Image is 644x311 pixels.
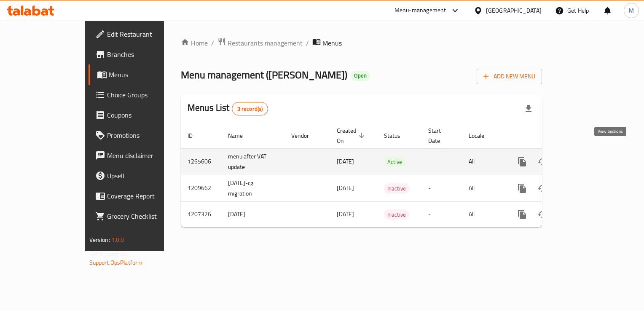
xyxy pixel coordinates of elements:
[228,131,254,141] span: Name
[232,105,268,113] span: 3 record(s)
[421,148,462,175] td: -
[469,131,495,141] span: Locale
[462,148,505,175] td: All
[337,182,354,193] span: [DATE]
[109,70,186,80] span: Menus
[89,249,128,260] span: Get support on:
[306,38,309,48] li: /
[89,186,193,206] a: Coverage Report
[532,152,553,172] button: Change Status
[181,201,221,227] td: 1207326
[486,6,542,15] div: [GEOGRAPHIC_DATA]
[477,69,542,84] button: Add New Menu
[221,201,284,227] td: [DATE]
[384,184,409,193] span: Inactive
[107,191,186,201] span: Coverage Report
[532,204,553,225] button: Change Status
[428,126,452,146] span: Start Date
[384,157,405,167] span: Active
[512,152,532,172] button: more
[89,257,143,268] a: Support.OpsPlatform
[89,145,193,166] a: Menu disclaimer
[217,38,303,48] a: Restaurants management
[181,65,347,84] span: Menu management ( [PERSON_NAME] )
[221,175,284,201] td: [DATE]-cg migration
[181,148,221,175] td: 1265606
[89,105,193,125] a: Coupons
[89,44,193,64] a: Branches
[181,38,208,48] a: Home
[351,72,370,79] span: Open
[107,90,186,100] span: Choice Groups
[394,5,446,16] div: Menu-management
[337,156,354,167] span: [DATE]
[518,99,539,119] div: Export file
[629,6,634,15] span: M
[421,201,462,227] td: -
[322,38,342,48] span: Menus
[421,175,462,201] td: -
[351,71,370,81] div: Open
[181,123,600,228] table: enhanced table
[505,123,600,149] th: Actions
[107,29,186,39] span: Edit Restaurant
[89,64,193,85] a: Menus
[181,175,221,201] td: 1209662
[89,206,193,226] a: Grocery Checklist
[512,178,532,198] button: more
[384,157,405,167] div: Active
[512,204,532,225] button: more
[107,211,186,221] span: Grocery Checklist
[107,150,186,161] span: Menu disclaimer
[111,234,124,245] span: 1.0.0
[89,166,193,186] a: Upsell
[462,201,505,227] td: All
[532,178,553,198] button: Change Status
[462,175,505,201] td: All
[211,38,214,48] li: /
[384,131,411,141] span: Status
[483,71,535,82] span: Add New Menu
[89,85,193,105] a: Choice Groups
[384,183,409,193] div: Inactive
[188,131,204,141] span: ID
[232,102,268,115] div: Total records count
[89,24,193,44] a: Edit Restaurant
[107,49,186,59] span: Branches
[89,234,110,245] span: Version:
[337,126,367,146] span: Created On
[228,38,303,48] span: Restaurants management
[384,210,409,220] span: Inactive
[181,38,542,48] nav: breadcrumb
[291,131,320,141] span: Vendor
[107,171,186,181] span: Upsell
[107,130,186,140] span: Promotions
[221,148,284,175] td: menu after VAT update
[337,209,354,220] span: [DATE]
[89,125,193,145] a: Promotions
[188,102,268,115] h2: Menus List
[107,110,186,120] span: Coupons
